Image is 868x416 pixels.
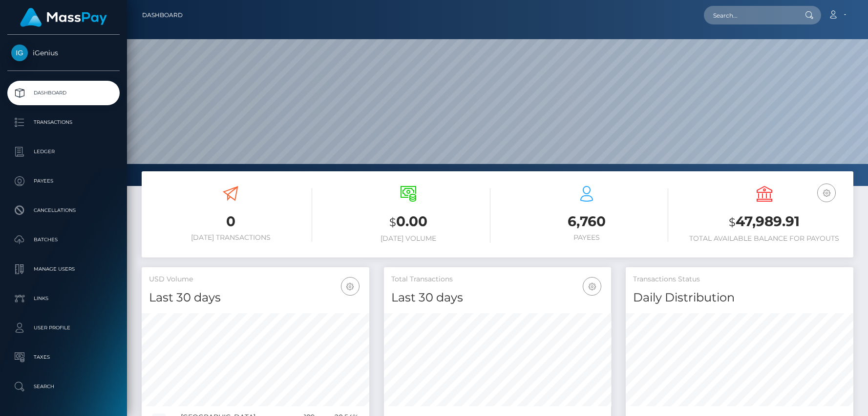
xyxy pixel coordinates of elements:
[149,212,312,231] h3: 0
[7,286,120,311] a: Links
[683,212,846,232] h3: 47,989.91
[149,233,312,242] h6: [DATE] Transactions
[11,232,116,247] p: Batches
[389,215,396,229] small: $
[505,233,668,242] h6: Payees
[633,289,846,306] h4: Daily Distribution
[7,345,120,370] a: Taxes
[7,169,120,193] a: Payees
[683,234,846,243] h6: Total Available Balance for Payouts
[7,374,120,399] a: Search
[149,275,362,284] h5: USD Volume
[142,5,183,25] a: Dashboard
[7,257,120,281] a: Manage Users
[7,48,120,57] span: iGenius
[7,81,120,105] a: Dashboard
[11,115,116,130] p: Transactions
[704,6,796,24] input: Search...
[11,203,116,218] p: Cancellations
[327,212,490,232] h3: 0.00
[7,316,120,340] a: User Profile
[7,110,120,135] a: Transactions
[505,212,668,231] h3: 6,760
[11,144,116,159] p: Ledger
[11,45,28,61] img: iGenius
[391,289,604,306] h4: Last 30 days
[391,275,604,284] h5: Total Transactions
[327,234,490,243] h6: [DATE] Volume
[20,8,107,27] img: MassPay Logo
[11,291,116,306] p: Links
[149,289,362,306] h4: Last 30 days
[11,379,116,394] p: Search
[7,228,120,252] a: Batches
[7,139,120,164] a: Ledger
[633,275,846,284] h5: Transactions Status
[11,350,116,365] p: Taxes
[11,321,116,335] p: User Profile
[11,86,116,100] p: Dashboard
[729,215,736,229] small: $
[11,262,116,277] p: Manage Users
[11,174,116,188] p: Payees
[7,198,120,223] a: Cancellations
